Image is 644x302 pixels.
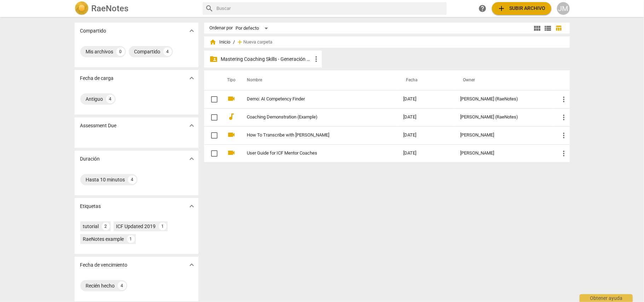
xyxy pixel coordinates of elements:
[186,25,197,36] button: Mostrar más
[86,48,114,55] div: Mis archivos
[247,115,378,120] a: Coaching Demonstration (Example)
[476,2,489,15] a: Obtener ayuda
[86,282,115,289] div: Recién hecho
[560,113,568,122] span: more_vert
[460,97,549,102] div: [PERSON_NAME] (RaeNotes)
[83,236,124,243] div: RaeNotes example
[186,260,197,270] button: Mostrar más
[80,122,117,129] p: Assessment Due
[159,222,167,230] div: 1
[187,261,196,269] span: expand_more
[560,149,568,158] span: more_vert
[398,90,454,108] td: [DATE]
[498,4,506,13] span: add
[86,176,125,183] div: Hasta 10 minutos
[237,39,244,46] span: add
[460,115,549,120] div: [PERSON_NAME] (RaeNotes)
[86,95,103,103] div: Antiguo
[544,24,552,33] span: view_list
[553,23,564,34] button: Tabla
[210,55,218,63] span: folder_shared
[227,130,236,139] span: videocam
[543,23,553,34] button: Lista
[134,48,161,55] div: Compartido
[398,144,454,162] td: [DATE]
[205,4,214,13] span: search
[239,70,398,90] th: Nombre
[80,203,101,210] p: Etiquetas
[398,126,454,144] td: [DATE]
[221,56,312,63] p: Mastering Coaching Skills - Generación 32
[118,281,126,290] div: 4
[80,27,106,35] p: Compartido
[106,95,115,103] div: 4
[186,201,197,211] button: Mostrar más
[398,70,454,90] th: Fecha
[128,175,137,184] div: 4
[492,2,551,15] button: Subir
[460,133,549,138] div: [PERSON_NAME]
[233,40,235,45] span: /
[80,75,114,82] p: Fecha de carga
[102,222,110,230] div: 2
[227,94,236,103] span: videocam
[247,133,378,138] a: How To Transcribe with [PERSON_NAME]
[75,1,89,16] img: Logo
[478,4,487,13] span: help
[116,223,156,230] div: ICF Updated 2019
[217,3,444,14] input: Buscar
[187,155,196,163] span: expand_more
[532,23,543,34] button: Cuadrícula
[227,149,236,157] span: videocam
[187,202,196,210] span: expand_more
[83,223,99,230] div: tutorial
[187,74,196,82] span: expand_more
[247,97,378,102] a: Demo: AI Competency Finder
[555,25,562,31] span: table_chart
[580,294,633,302] div: Obtener ayuda
[127,235,135,243] div: 1
[163,47,172,56] div: 4
[210,25,233,31] div: Ordenar por
[222,70,239,90] th: Tipo
[116,47,125,56] div: 0
[210,39,231,46] span: Inicio
[187,27,196,35] span: expand_more
[244,40,273,45] span: Nueva carpeta
[186,73,197,83] button: Mostrar más
[75,1,197,16] a: LogoRaeNotes
[186,120,197,131] button: Mostrar más
[210,39,217,46] span: home
[398,108,454,126] td: [DATE]
[92,4,129,13] h2: RaeNotes
[560,95,568,104] span: more_vert
[80,155,100,163] p: Duración
[186,153,197,164] button: Mostrar más
[187,121,196,130] span: expand_more
[460,151,549,156] div: [PERSON_NAME]
[227,112,236,121] span: audiotrack
[312,55,320,63] span: more_vert
[454,70,554,90] th: Owner
[498,4,546,13] span: Subir archivo
[560,131,568,140] span: more_vert
[557,2,570,15] button: JM
[247,151,378,156] a: User Guide for ICF Mentor Coaches
[236,23,271,34] div: Por defecto
[80,261,128,269] p: Fecha de vencimiento
[533,24,542,33] span: view_module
